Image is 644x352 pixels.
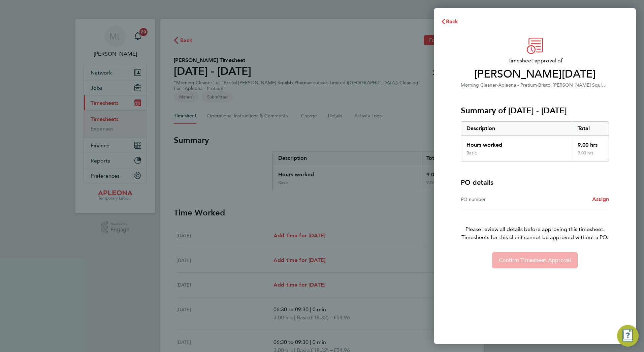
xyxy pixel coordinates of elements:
[592,195,609,203] a: Assign
[592,196,609,202] span: Assign
[461,67,609,81] span: [PERSON_NAME][DATE]
[461,136,572,150] div: Hours worked
[617,325,639,347] button: Engage Resource Center
[572,136,609,150] div: 9.00 hrs
[466,150,477,156] div: Basic
[434,15,465,28] button: Back
[453,209,617,241] p: Please review all details before approving this timesheet.
[461,57,609,65] span: Timesheet approval of
[537,82,538,88] span: ·
[446,18,458,25] span: Back
[461,122,572,135] div: Description
[453,233,617,241] span: Timesheets for this client cannot be approved without a PO.
[461,121,609,162] div: Summary of 23 - 29 Aug 2025
[497,82,498,88] span: ·
[498,82,537,88] span: Apleona - Pretium
[461,195,535,203] div: PO number
[461,178,493,187] h4: PO details
[461,105,609,116] h3: Summary of [DATE] - [DATE]
[572,150,609,161] div: 9.00 hrs
[461,82,497,88] span: Morning Cleaner
[572,122,609,135] div: Total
